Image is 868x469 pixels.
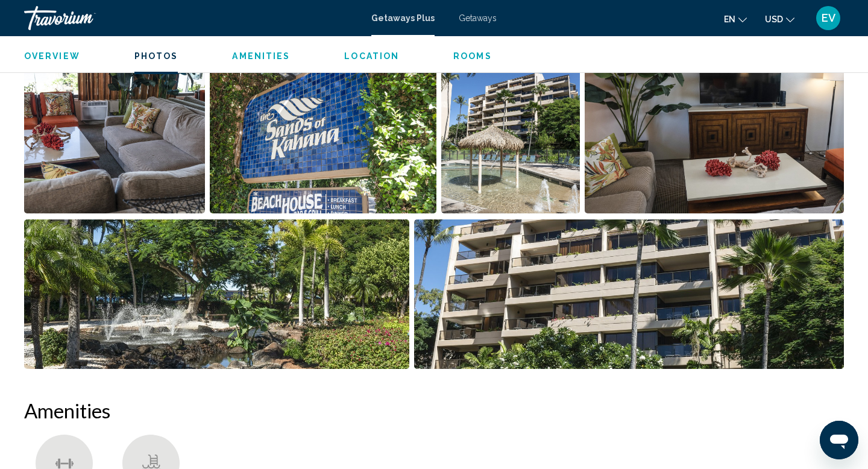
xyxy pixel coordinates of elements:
a: Getaways Plus [371,13,435,23]
iframe: Button to launch messaging window [820,421,858,459]
button: Change currency [765,10,794,28]
button: Open full-screen image slider [24,219,409,370]
button: User Menu [813,5,844,31]
button: Amenities [232,51,290,61]
button: Change language [724,10,747,28]
button: Open full-screen image slider [585,63,844,214]
button: Open full-screen image slider [441,63,580,214]
button: Overview [24,51,80,61]
button: Open full-screen image slider [210,63,436,214]
button: Location [344,51,399,61]
a: Getaways [459,13,497,23]
span: Overview [24,51,80,61]
button: Open full-screen image slider [24,63,205,214]
span: Location [344,51,399,61]
span: EV [822,12,835,24]
span: Amenities [232,51,290,61]
span: Photos [134,51,178,61]
span: USD [765,14,783,24]
button: Photos [134,51,178,61]
button: Open full-screen image slider [414,219,844,370]
button: Rooms [453,51,492,61]
span: Rooms [453,51,492,61]
a: Travorium [24,6,359,30]
h2: Amenities [24,398,844,423]
span: en [724,14,735,24]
